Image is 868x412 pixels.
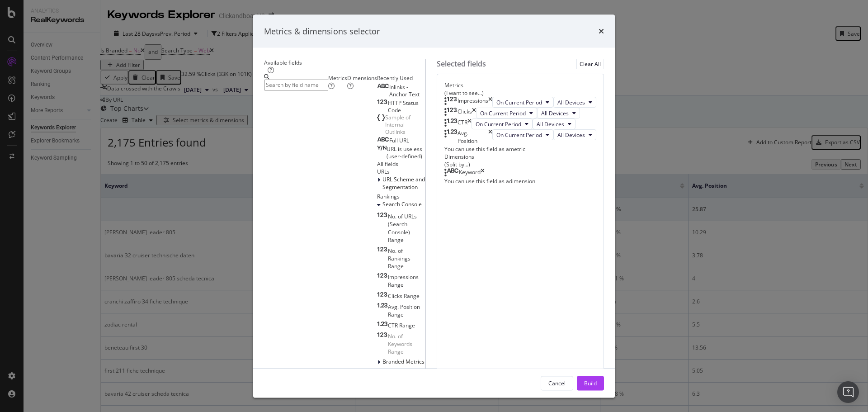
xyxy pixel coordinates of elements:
[444,168,596,177] div: Keywordtimes
[388,322,415,329] span: CTR Range
[837,381,859,403] div: Open Intercom Messenger
[377,74,425,82] div: Recently Used
[377,160,425,167] div: All fields
[444,89,596,97] div: (I want to see...)
[444,118,596,129] div: CTRtimesOn Current PeriodAll Devices
[382,175,425,190] span: URL Scheme and Segmentation
[472,108,476,118] div: times
[444,129,596,145] div: Avg. PositiontimesOn Current PeriodAll Devices
[444,97,596,108] div: ImpressionstimesOn Current PeriodAll Devices
[458,118,467,129] div: CTR
[472,118,533,129] button: On Current Period
[347,74,377,90] div: Dimensions
[580,60,601,68] div: Clear All
[388,99,419,114] span: HTTP Status Code
[458,108,472,118] div: Clicks
[599,25,604,37] div: times
[389,83,420,98] span: Inlinks - Anchor Text
[553,129,596,140] button: All Devices
[492,129,553,140] button: On Current Period
[377,167,425,175] div: URLs
[476,120,521,128] span: On Current Period
[557,98,585,106] span: All Devices
[458,97,488,108] div: Impressions
[389,136,409,144] span: Full URL
[557,131,585,138] span: All Devices
[388,292,420,299] span: Clicks Range
[584,379,597,387] div: Build
[444,160,596,168] div: (Split by...)
[576,59,604,69] button: Clear All
[458,129,488,145] div: Avg. Position
[444,152,596,168] div: Dimensions
[488,129,492,145] div: times
[537,120,564,128] span: All Devices
[264,80,328,90] input: Search by field name
[492,97,553,108] button: On Current Period
[541,109,569,117] span: All Devices
[387,145,422,160] span: URL is useless (user-defined)
[253,14,615,398] div: modal
[385,113,410,135] span: Sample of Internal Outlinks
[496,131,542,138] span: On Current Period
[476,108,537,118] button: On Current Period
[496,98,542,106] span: On Current Period
[444,145,596,152] div: You can use this field as a metric
[388,213,417,243] span: No. of URLs (Search Console) Range
[481,168,485,177] div: times
[444,177,596,185] div: You can use this field as a dimension
[533,118,576,129] button: All Devices
[577,376,604,390] button: Build
[537,108,580,118] button: All Devices
[388,273,419,289] span: Impressions Range
[444,108,596,118] div: ClickstimesOn Current PeriodAll Devices
[264,25,380,37] div: Metrics & dimensions selector
[480,109,526,117] span: On Current Period
[388,332,412,355] span: No. of Keywords Range
[548,379,566,387] div: Cancel
[444,81,596,97] div: Metrics
[437,59,486,69] div: Selected fields
[541,376,573,390] button: Cancel
[382,357,425,365] span: Branded Metrics
[553,97,596,108] button: All Devices
[382,200,422,208] span: Search Console
[264,59,425,66] div: Available fields
[377,193,425,200] div: Rankings
[459,168,481,177] div: Keyword
[388,246,410,270] span: No. of Rankings Range
[467,118,472,129] div: times
[488,97,492,108] div: times
[328,74,347,90] div: Metrics
[388,303,420,318] span: Avg. Position Range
